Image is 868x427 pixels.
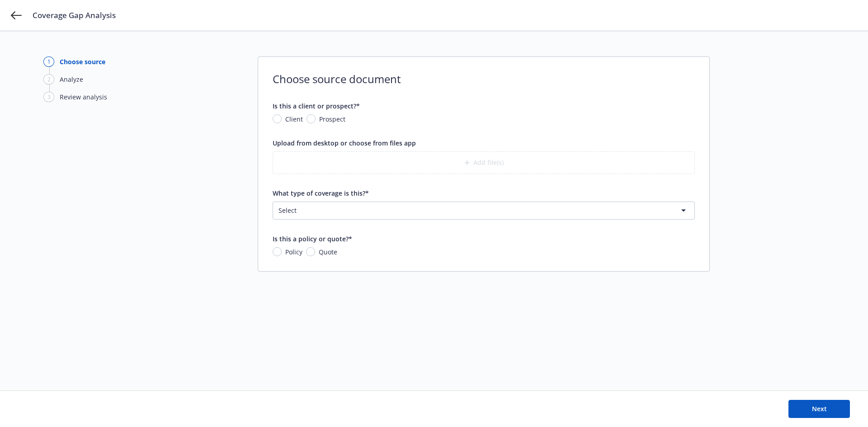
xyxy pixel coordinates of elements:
[307,114,316,123] input: Prospect
[319,114,345,124] span: Prospect
[273,247,282,256] input: Policy
[60,92,107,102] div: Review analysis
[33,10,116,21] span: Coverage Gap Analysis
[273,139,416,147] span: Upload from desktop or choose from files app
[43,92,54,102] div: 3
[306,247,315,256] input: Quote
[285,114,303,124] span: Client
[60,57,105,66] div: Choose source
[812,404,827,413] span: Next
[60,75,83,84] div: Analyze
[273,71,695,87] span: Choose source document
[788,400,850,418] button: Next
[273,102,360,110] span: Is this a client or prospect?*
[43,74,54,84] div: 2
[273,189,369,197] span: What type of coverage is this?*
[273,114,282,123] input: Client
[319,247,337,257] span: Quote
[285,247,302,257] span: Policy
[43,56,54,67] div: 1
[273,235,352,243] span: Is this a policy or quote?*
